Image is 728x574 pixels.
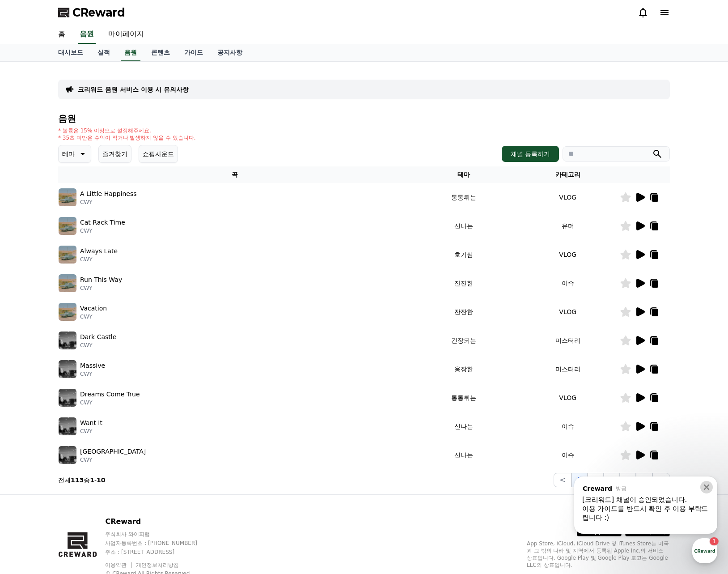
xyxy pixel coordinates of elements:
td: 긴장되는 [412,326,516,355]
td: 신나는 [412,212,516,240]
p: 사업자등록번호 : [PHONE_NUMBER] [105,540,214,547]
p: CReward [105,516,214,527]
button: 5 [636,473,652,487]
button: 쇼핑사운드 [139,145,178,163]
button: 테마 [58,145,91,163]
a: 마이페이지 [101,25,151,44]
td: 미스터리 [516,326,620,355]
img: music [59,188,76,206]
a: 홈 [3,284,59,306]
td: 웅장한 [412,355,516,383]
p: CWY [80,342,116,349]
p: Dark Castle [80,332,116,342]
a: 가이드 [177,44,210,61]
p: App Store, iCloud, iCloud Drive 및 iTunes Store는 미국과 그 밖의 나라 및 지역에서 등록된 Apple Inc.의 서비스 상표입니다. Goo... [527,540,670,569]
td: 이슈 [516,441,620,469]
button: 4 [620,473,636,487]
strong: 1 [90,476,94,484]
p: 테마 [62,148,75,160]
span: 1 [91,283,94,290]
p: * 35초 미만은 수익이 적거나 발생하지 않을 수 있습니다. [58,134,196,141]
td: 유머 [516,212,620,240]
img: music [59,389,76,407]
p: Want It [80,418,102,428]
p: A Little Happiness [80,189,137,199]
p: [GEOGRAPHIC_DATA] [80,447,146,456]
td: 통통튀는 [412,183,516,212]
td: 호기심 [412,240,516,269]
button: < [554,473,571,487]
td: 잔잔한 [412,298,516,326]
th: 카테고리 [516,166,620,183]
a: 1대화 [59,284,115,306]
a: 홈 [51,25,72,44]
a: 실적 [90,44,117,61]
button: 채널 등록하기 [502,146,559,162]
td: 이슈 [516,269,620,298]
a: 크리워드 음원 서비스 이용 시 유의사항 [78,85,189,94]
button: > [652,473,670,487]
p: CWY [80,428,102,435]
button: 3 [604,473,620,487]
img: music [59,246,76,264]
img: music [59,217,76,235]
img: music [59,417,76,435]
img: music [59,360,76,378]
td: 신나는 [412,441,516,469]
button: 1 [571,473,588,487]
a: 대시보드 [51,44,90,61]
a: 음원 [121,44,140,61]
p: Always Late [80,247,118,256]
p: CWY [80,370,105,378]
a: 공지사항 [210,44,250,61]
span: CReward [72,5,125,20]
p: CWY [80,227,125,234]
p: * 볼륨은 15% 이상으로 설정해주세요. [58,127,196,134]
p: Dreams Come True [80,390,140,399]
p: 주식회사 와이피랩 [105,531,214,538]
p: CWY [80,199,137,206]
strong: 113 [71,476,84,484]
th: 곡 [58,166,412,183]
button: 즐겨찾기 [98,145,131,163]
td: 이슈 [516,412,620,441]
td: 통통튀는 [412,383,516,412]
p: 전체 중 - [58,476,106,485]
a: CReward [58,5,125,20]
p: CWY [80,456,146,463]
a: 이용약관 [105,562,133,568]
th: 테마 [412,166,516,183]
img: music [59,274,76,292]
td: VLOG [516,383,620,412]
button: 2 [588,473,604,487]
td: 미스터리 [516,355,620,383]
p: Run This Way [80,275,122,285]
p: Cat Rack Time [80,218,125,227]
p: Vacation [80,304,107,313]
a: 콘텐츠 [144,44,177,61]
p: CWY [80,256,118,263]
td: VLOG [516,240,620,269]
p: Massive [80,361,105,370]
td: VLOG [516,298,620,326]
a: 설정 [115,284,172,306]
p: CWY [80,313,107,320]
p: 주소 : [STREET_ADDRESS] [105,548,214,556]
h4: 음원 [58,114,670,123]
a: 음원 [78,25,96,44]
img: music [59,446,76,464]
p: CWY [80,285,122,292]
span: 설정 [138,297,149,304]
img: music [59,332,76,349]
p: CWY [80,399,140,406]
span: 대화 [82,298,93,305]
td: 신나는 [412,412,516,441]
a: 개인정보처리방침 [136,562,179,568]
strong: 10 [97,476,105,484]
td: VLOG [516,183,620,212]
span: 홈 [28,297,34,304]
td: 잔잔한 [412,269,516,298]
img: music [59,303,76,321]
